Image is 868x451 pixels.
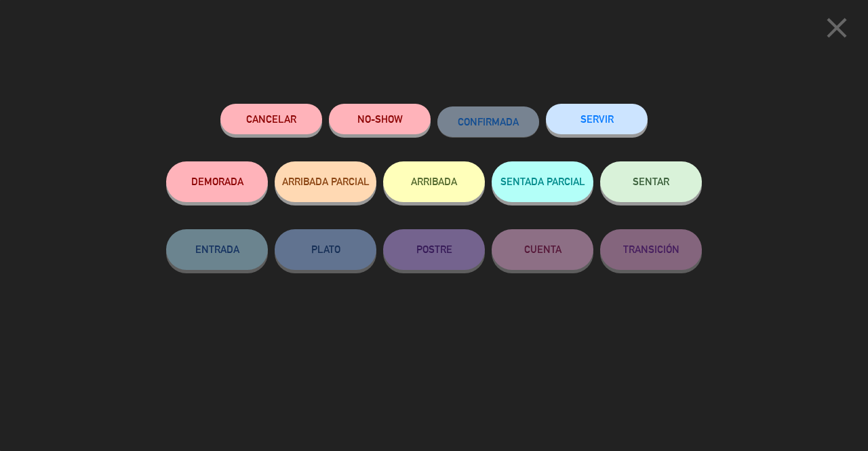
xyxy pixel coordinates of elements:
span: SENTAR [633,176,669,187]
button: POSTRE [383,229,485,270]
button: DEMORADA [166,161,268,202]
button: TRANSICIÓN [600,229,702,270]
i: close [820,11,854,45]
span: ARRIBADA PARCIAL [282,176,370,187]
button: close [816,10,858,50]
button: ENTRADA [166,229,268,270]
button: NO-SHOW [329,104,431,134]
button: ARRIBADA PARCIAL [275,161,376,202]
button: CONFIRMADA [437,106,539,137]
span: CONFIRMADA [458,116,519,128]
button: ARRIBADA [383,161,485,202]
button: CUENTA [492,229,593,270]
button: SENTADA PARCIAL [492,161,593,202]
button: Cancelar [220,104,322,134]
button: PLATO [275,229,376,270]
button: SERVIR [546,104,648,134]
button: SENTAR [600,161,702,202]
